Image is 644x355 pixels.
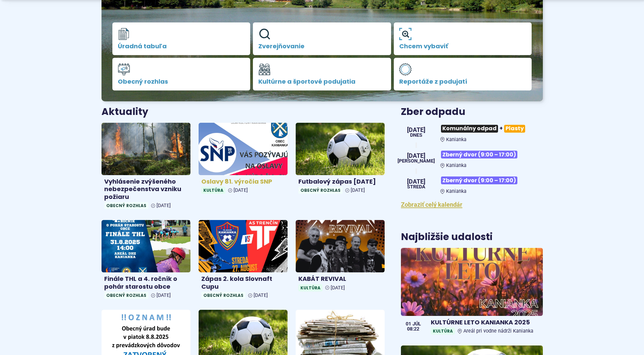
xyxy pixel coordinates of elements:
span: [PERSON_NAME] [398,159,435,164]
a: Zberný dvor (9:00 – 17:00) Kanianka [DATE] [PERSON_NAME] [401,148,542,168]
span: Úradná tabuľa [118,43,245,50]
span: 08:22 [406,327,421,332]
span: Kultúra [431,327,455,335]
span: Kultúra [201,187,225,194]
span: Obecný rozhlas [104,292,148,299]
span: [DATE] [234,187,248,193]
span: Chcem vybaviť [399,43,527,50]
span: Kultúrne a športové podujatia [258,78,386,85]
span: Kanianka [446,188,466,194]
a: Futbalový zápas [DATE] Obecný rozhlas [DATE] [296,123,385,197]
span: [DATE] [157,292,171,298]
span: júl [412,322,421,326]
span: [DATE] [407,127,425,133]
span: Kultúra [298,284,323,291]
h3: Aktuality [102,107,148,117]
span: Obecný rozhlas [201,292,245,299]
span: Zberný dvor (9:00 – 17:00) [441,176,517,184]
span: Obecný rozhlas [104,202,148,209]
span: Kanianka [446,137,466,142]
a: Vyhlásenie zvýšeného nebezpečenstva vzniku požiaru Obecný rozhlas [DATE] [102,123,190,212]
h4: Oslavy 81. výročia SNP [201,178,285,186]
span: [DATE] [157,203,171,208]
h4: Finále THL a 4. ročník o pohár starostu obce [104,275,188,290]
a: Zberný dvor (9:00 – 17:00) Kanianka [DATE] streda [401,174,542,194]
a: Zobraziť celý kalendár [401,201,462,208]
span: Plasty [504,125,525,133]
h4: KULTÚRNE LETO KANIANKA 2025 [431,319,540,326]
span: streda [407,185,425,189]
a: Úradná tabuľa [112,22,251,55]
a: KULTÚRNE LETO KANIANKA 2025 KultúraAreál pri vodne nádrži Kanianka 01 júl 08:22 [401,248,542,338]
span: Zverejňovanie [258,43,386,50]
a: Komunálny odpad+Plasty Kanianka [DATE] Dnes [401,122,542,142]
a: Obecný rozhlas [112,58,251,90]
span: Zberný dvor (9:00 – 17:00) [441,151,517,158]
h3: Najbližšie udalosti [401,232,493,242]
span: Reportáže z podujatí [399,78,527,85]
h4: KABÁT REVIVAL [298,275,382,283]
h4: Futbalový zápas [DATE] [298,178,382,186]
span: Kanianka [446,163,466,168]
a: Reportáže z podujatí [394,58,532,90]
a: Zverejňovanie [253,22,391,55]
span: [DATE] [407,179,425,185]
span: 01 [406,322,411,326]
h4: Zápas 2. kola Slovnaft Cupu [201,275,285,290]
a: Finále THL a 4. ročník o pohár starostu obce Obecný rozhlas [DATE] [102,220,190,302]
h3: + [440,122,542,135]
span: [DATE] [331,285,345,291]
span: Areál pri vodne nádrži Kanianka [463,328,533,334]
span: [DATE] [254,292,268,298]
a: KABÁT REVIVAL Kultúra [DATE] [296,220,385,294]
span: [DATE] [351,187,365,193]
a: Zápas 2. kola Slovnaft Cupu Obecný rozhlas [DATE] [199,220,288,302]
span: Obecný rozhlas [118,78,245,85]
span: Obecný rozhlas [298,187,343,194]
a: Kultúrne a športové podujatia [253,58,391,90]
h3: Zber odpadu [401,107,542,117]
h4: Vyhlásenie zvýšeného nebezpečenstva vzniku požiaru [104,178,188,201]
a: Chcem vybaviť [394,22,532,55]
span: Komunálny odpad [441,125,498,133]
a: Oslavy 81. výročia SNP Kultúra [DATE] [199,123,288,197]
span: [DATE] [398,153,435,159]
span: Dnes [407,133,425,138]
